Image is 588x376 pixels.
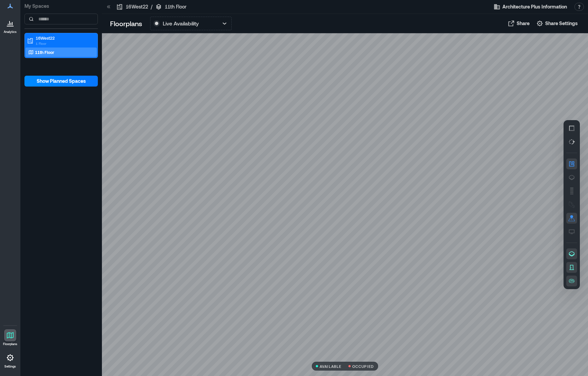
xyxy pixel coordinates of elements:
p: Live Availability [163,19,199,27]
button: Show Planned Spaces [24,76,98,87]
button: Architecture Plus Information [492,1,569,12]
a: Floorplans [1,327,19,348]
p: Settings [4,364,16,369]
p: Analytics [4,30,17,34]
p: 11th Floor [165,3,186,10]
span: Show Planned Spaces [37,78,86,84]
a: Analytics [2,15,19,36]
p: Floorplans [3,342,17,346]
p: 16West22 [36,35,93,41]
p: AVAILABLE [320,364,341,368]
button: Share [506,18,532,29]
button: Live Availability [150,17,232,30]
p: My Spaces [24,3,98,10]
span: Share Settings [545,20,578,27]
p: 16West22 [126,3,148,10]
p: / [151,3,153,10]
p: Floorplans [110,19,142,28]
a: Settings [2,350,18,371]
span: Share [517,20,530,27]
p: 1 Floor [36,41,93,46]
button: Share Settings [534,18,580,29]
p: OCCUPIED [352,364,374,368]
span: Architecture Plus Information [502,3,567,10]
p: 11th Floor [35,50,54,55]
